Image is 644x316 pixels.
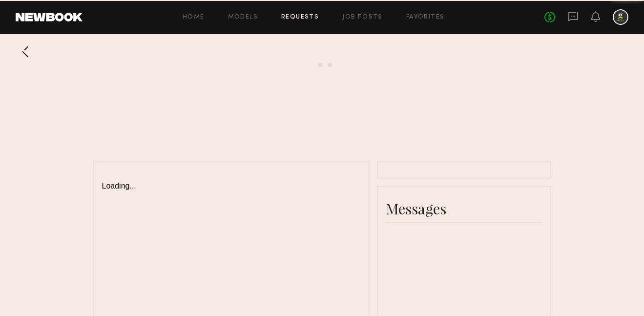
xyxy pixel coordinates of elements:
a: Home [183,14,205,21]
div: Loading... [102,170,361,190]
a: Job Posts [342,14,383,21]
div: Messages [386,199,542,218]
a: Requests [281,14,319,21]
a: Models [228,14,258,21]
a: Favorites [406,14,445,21]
